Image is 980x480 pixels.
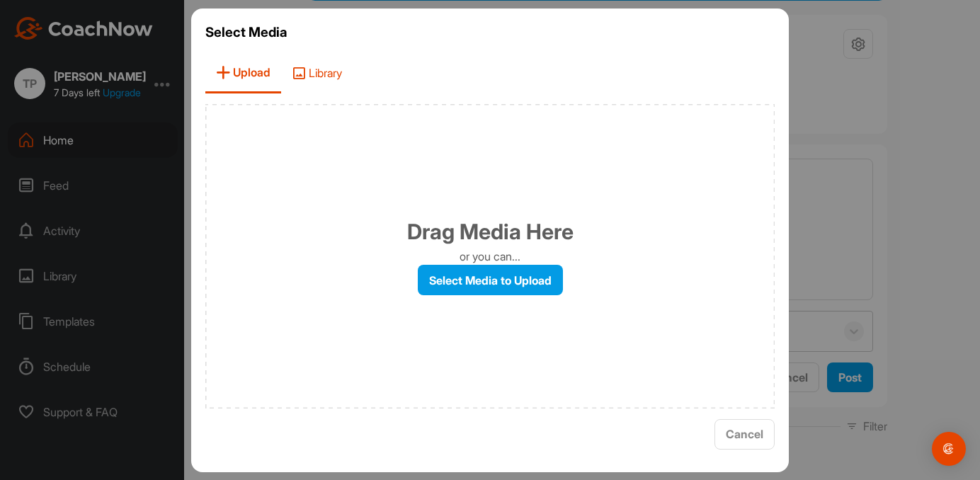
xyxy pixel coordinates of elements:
h3: Select Media [205,23,775,42]
span: Library [281,53,353,93]
p: or you can... [460,248,520,265]
button: Cancel [714,419,775,450]
span: Upload [205,53,281,93]
span: Cancel [726,427,763,441]
label: Select Media to Upload [418,265,563,295]
h1: Drag Media Here [407,216,574,248]
div: Open Intercom Messenger [932,432,966,466]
